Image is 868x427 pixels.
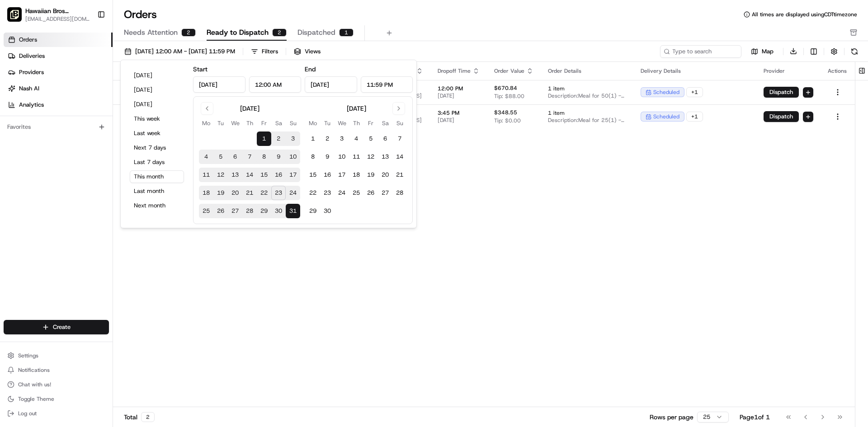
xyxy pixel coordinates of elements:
button: 22 [306,186,320,200]
button: 14 [242,168,257,182]
div: [DATE] [347,104,366,113]
button: 25 [349,186,363,200]
span: Notifications [18,366,50,374]
button: [EMAIL_ADDRESS][DOMAIN_NAME] [25,15,90,23]
p: Welcome 👋 [9,36,165,51]
div: 📗 [9,132,16,139]
span: [DATE] 12:00 AM - [DATE] 11:59 PM [135,47,235,56]
button: Last 7 days [130,156,184,169]
div: Page 1 of 1 [740,413,770,422]
span: Needs Attention [124,27,178,38]
button: 21 [242,186,257,200]
span: Views [305,47,321,56]
button: 20 [378,168,392,182]
div: 💻 [76,132,84,139]
th: Saturday [271,118,286,128]
div: 2 [181,28,196,37]
span: 1 item [548,109,626,117]
button: 6 [378,131,392,146]
button: 2 [271,131,286,146]
button: 22 [257,186,271,200]
button: Next 7 days [130,141,184,154]
a: 📗Knowledge Base [5,127,73,144]
button: 10 [335,150,349,164]
button: 8 [257,150,271,164]
button: 13 [228,168,242,182]
img: 1736555255976-a54dd68f-1ca7-489b-9aae-adbdc363a1c4 [9,86,25,103]
button: This month [130,170,184,183]
span: Dispatched [297,27,335,38]
button: Start new chat [154,89,165,100]
button: Next month [130,199,184,212]
button: Dispatch [764,111,799,122]
span: Description: Meal for 50(1) - $550.0 [548,92,626,99]
button: 24 [286,186,300,200]
div: Actions [828,67,848,75]
th: Sunday [392,118,407,128]
span: Map [762,47,774,56]
button: Notifications [4,364,109,376]
button: 10 [286,150,300,164]
button: 27 [378,186,392,200]
span: Pylon [90,153,109,160]
span: $670.84 [494,84,517,92]
span: 3:45 PM [438,109,480,117]
button: [DATE] [130,84,184,96]
button: Last month [130,185,184,197]
span: Log out [18,410,37,417]
a: Providers [4,65,113,80]
span: Orders [19,36,37,44]
button: 19 [213,186,228,200]
button: Create [4,320,109,334]
input: Date [305,76,357,93]
button: 4 [349,131,363,146]
button: Go to previous month [201,102,213,115]
div: Dropoff Time [438,67,480,75]
div: Total [124,412,155,422]
span: [DATE] [438,117,480,124]
button: 3 [335,131,349,146]
button: 24 [335,186,349,200]
h1: Orders [124,7,157,22]
span: Tip: $88.00 [494,93,524,100]
span: Chat with us! [18,381,51,388]
button: Hawaiian Bros (Arlington_TX_N Collins)Hawaiian Bros (Arlington_TX_N [PERSON_NAME])[EMAIL_ADDRESS]... [4,4,94,25]
th: Thursday [242,118,257,128]
button: 1 [257,131,271,146]
button: 31 [286,204,300,218]
span: Ready to Dispatch [207,27,269,38]
span: Providers [19,68,44,76]
div: 2 [272,28,287,37]
button: 9 [271,150,286,164]
input: Time [249,76,302,93]
div: Order Value [494,67,533,75]
span: 1 item [548,85,626,92]
img: Nash [9,9,27,27]
button: 26 [213,204,228,218]
button: 5 [363,131,378,146]
button: Map [745,46,779,57]
a: Deliveries [4,49,113,63]
button: 20 [228,186,242,200]
button: 28 [392,186,407,200]
button: 6 [228,150,242,164]
button: 25 [199,204,213,218]
button: 30 [271,204,286,218]
button: This week [130,113,184,125]
span: scheduled [653,113,679,120]
div: We're available if you need us! [31,95,114,103]
span: All times are displayed using CDT timezone [752,11,857,18]
a: 💻API Documentation [73,127,149,144]
button: Last week [130,127,184,140]
button: 29 [306,204,320,218]
div: Order Details [548,67,626,75]
button: 16 [320,168,335,182]
div: 1 [339,28,354,37]
button: 15 [257,168,271,182]
button: Dispatch [764,87,799,98]
button: Hawaiian Bros (Arlington_TX_N [PERSON_NAME]) [25,6,90,15]
p: Rows per page [650,413,693,422]
button: 7 [392,131,407,146]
